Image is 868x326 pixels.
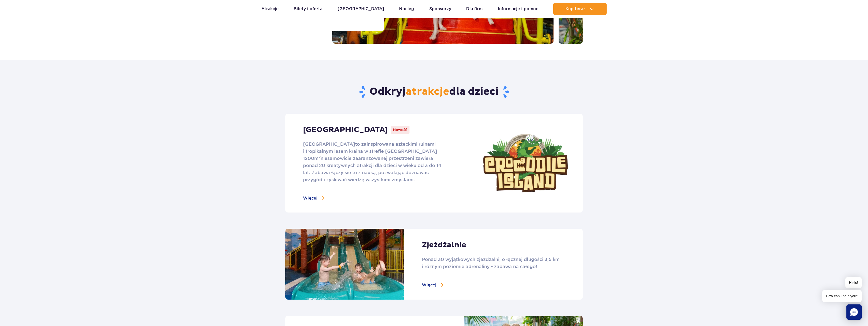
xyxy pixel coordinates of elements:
span: Kup teraz [565,7,586,11]
span: atrakcje [406,85,449,98]
a: Sponsorzy [429,3,451,15]
a: Informacje i pomoc [498,3,538,15]
button: Kup teraz [553,3,607,15]
div: Chat [846,304,862,320]
span: How can I help you? [822,290,862,302]
a: Nocleg [399,3,414,15]
a: [GEOGRAPHIC_DATA] [338,3,384,15]
span: Hello! [845,277,862,288]
a: Atrakcje [261,3,279,15]
a: Bilety i oferta [294,3,322,15]
h2: Odkryj dla dzieci [285,85,583,99]
a: Dla firm [466,3,483,15]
